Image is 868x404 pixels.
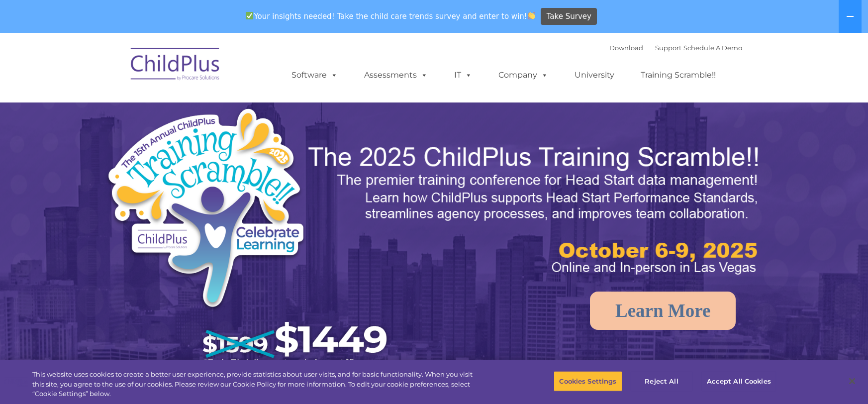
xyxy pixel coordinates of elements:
span: Phone number [138,106,181,114]
a: Learn More [590,292,736,330]
a: Download [610,44,644,52]
img: 👏 [528,12,535,19]
font: | [610,44,743,52]
a: Take Survey [541,8,597,25]
span: Your insights needed! Take the child care trends survey and enter to win! [242,6,540,26]
div: This website uses cookies to create a better user experience, provide statistics about user visit... [32,370,478,399]
a: Company [489,65,559,85]
span: Take Survey [547,8,591,25]
a: Assessments [355,65,438,85]
button: Close [841,370,863,392]
a: IT [445,65,482,85]
span: Last name [138,66,169,73]
a: Support [656,44,682,52]
a: Training Scramble!! [631,65,726,85]
img: ChildPlus by Procare Solutions [126,41,225,91]
a: Software [282,65,348,85]
button: Cookies Settings [554,371,622,392]
button: Reject All [631,371,693,392]
a: University [565,65,625,85]
button: Accept All Cookies [701,371,776,392]
a: Schedule A Demo [684,44,743,52]
img: ✅ [246,12,253,19]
